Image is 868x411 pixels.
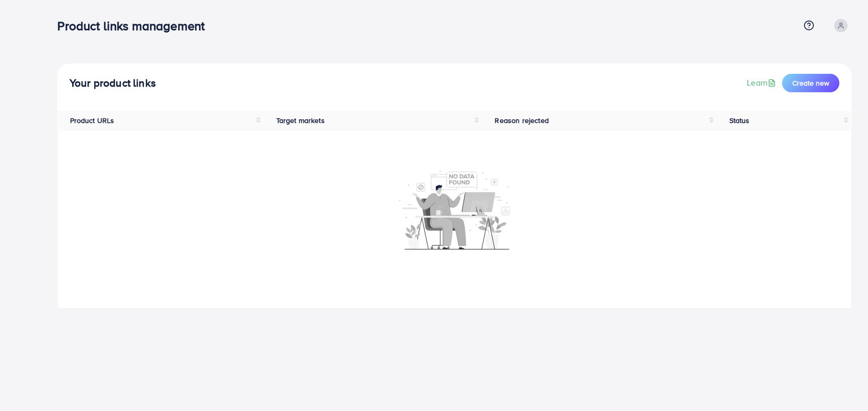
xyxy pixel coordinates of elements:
[792,78,829,88] span: Create new
[57,18,213,33] h3: Product links management
[70,77,156,90] h4: Your product links
[276,115,325,126] span: Target markets
[747,77,778,89] a: Learn
[70,115,115,126] span: Product URLs
[729,115,750,126] span: Status
[399,169,510,250] img: No account
[495,115,548,126] span: Reason rejected
[782,74,839,92] button: Create new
